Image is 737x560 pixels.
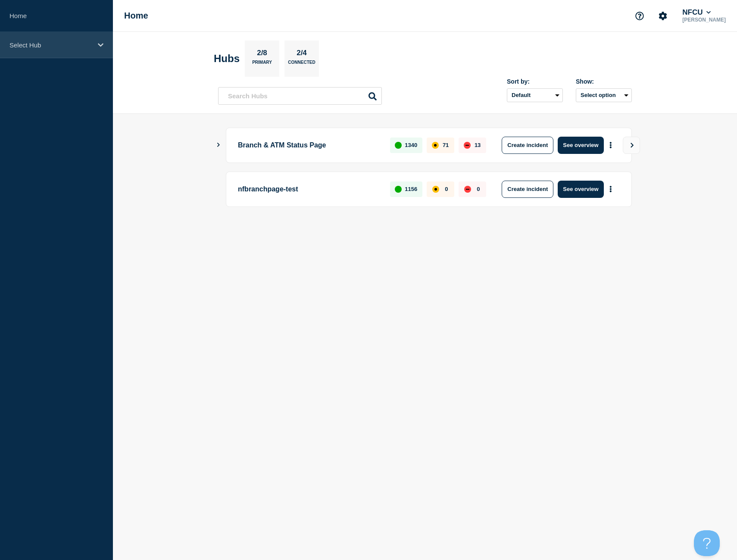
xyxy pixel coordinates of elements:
div: Sort by: [507,78,563,85]
p: Connected [288,60,315,69]
input: Search Hubs [218,87,382,105]
p: nfbranchpage-test [238,181,380,198]
p: 1156 [405,186,417,192]
button: Create incident [502,181,553,198]
button: More actions [605,137,616,153]
h1: Home [124,11,148,21]
p: Select Hub [9,41,92,49]
p: 13 [475,142,481,148]
button: See overview [558,181,603,198]
div: Show: [576,78,632,85]
div: up [395,142,402,149]
h2: Hubs [214,53,240,65]
p: 71 [443,142,449,148]
button: See overview [558,137,603,154]
iframe: Help Scout Beacon - Open [694,530,720,556]
p: Branch & ATM Status Page [238,137,380,154]
select: Sort by [507,88,563,102]
button: View [623,137,640,154]
p: 1340 [405,142,417,148]
button: More actions [605,181,616,197]
div: affected [432,142,439,149]
div: down [464,142,471,149]
div: up [395,186,402,193]
button: Select option [576,88,632,102]
p: [PERSON_NAME] [681,17,728,23]
p: 0 [445,186,448,192]
button: Support [631,7,649,25]
p: 2/4 [294,49,310,60]
p: 0 [477,186,480,192]
button: Show Connected Hubs [216,142,221,148]
p: 2/8 [254,49,271,60]
button: NFCU [681,8,712,17]
p: Primary [252,60,272,69]
div: down [464,186,471,193]
button: Account settings [654,7,672,25]
div: affected [432,186,439,193]
button: Create incident [502,137,553,154]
